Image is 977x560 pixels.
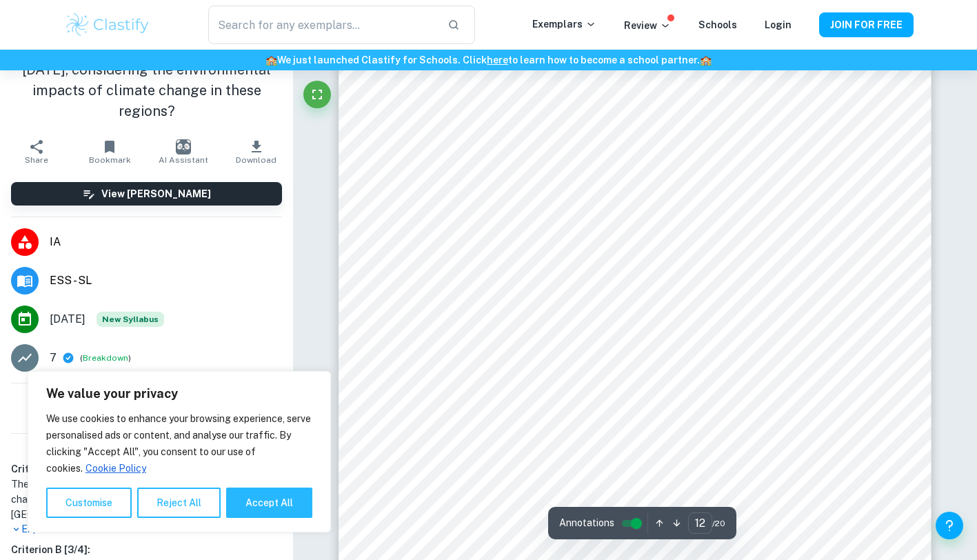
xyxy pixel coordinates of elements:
button: AI Assistant [147,132,220,171]
span: ( ) [80,352,131,365]
h6: Criterion A [ 3 / 4 ]: [11,461,282,477]
p: Expand [11,522,282,537]
span: IA [50,234,282,250]
span: New Syllabus [97,312,164,327]
div: Starting from the May 2026 session, the ESS IA requirements have changed. We created this exempla... [97,312,164,327]
span: Bookmark [89,155,131,165]
p: Exemplars [532,17,596,32]
span: 🏫 [700,54,712,66]
span: Annotations [559,516,614,530]
a: Login [765,19,792,30]
img: AI Assistant [176,139,191,154]
h6: View [PERSON_NAME] [101,186,211,201]
div: We value your privacy [28,371,331,532]
span: / 20 [712,517,725,530]
p: 7 [50,350,57,366]
button: JOIN FOR FREE [819,12,914,37]
h6: We just launched Clastify for Schools. Click to learn how to become a school partner. [3,52,974,68]
input: Search for any exemplars... [208,6,436,44]
a: Cookie Policy [85,462,147,474]
span: 🏫 [265,54,277,66]
span: Download [236,155,276,165]
p: We value your privacy [46,386,312,402]
button: Fullscreen [303,81,331,108]
span: AI Assistant [159,155,208,165]
button: Customise [46,488,132,518]
h1: The student correctly describes the global issue of climate change and its local impacts in [GEOG... [11,477,282,522]
button: Download [220,132,293,171]
h6: Examiner's summary [6,439,288,456]
h6: Criterion B [ 3 / 4 ]: [11,542,282,557]
button: Accept All [226,488,312,518]
span: ESS - SL [50,272,282,289]
button: Bookmark [73,132,146,171]
button: Help and Feedback [936,512,963,539]
a: here [487,54,508,66]
button: Reject All [137,488,221,518]
button: Breakdown [83,352,128,364]
a: Schools [698,19,737,30]
p: We use cookies to enhance your browsing experience, serve personalised ads or content, and analys... [46,410,312,477]
img: Clastify logo [64,11,152,39]
button: View [PERSON_NAME] [11,182,282,206]
p: Review [624,18,671,33]
span: Share [25,155,48,165]
span: [DATE] [50,311,85,328]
